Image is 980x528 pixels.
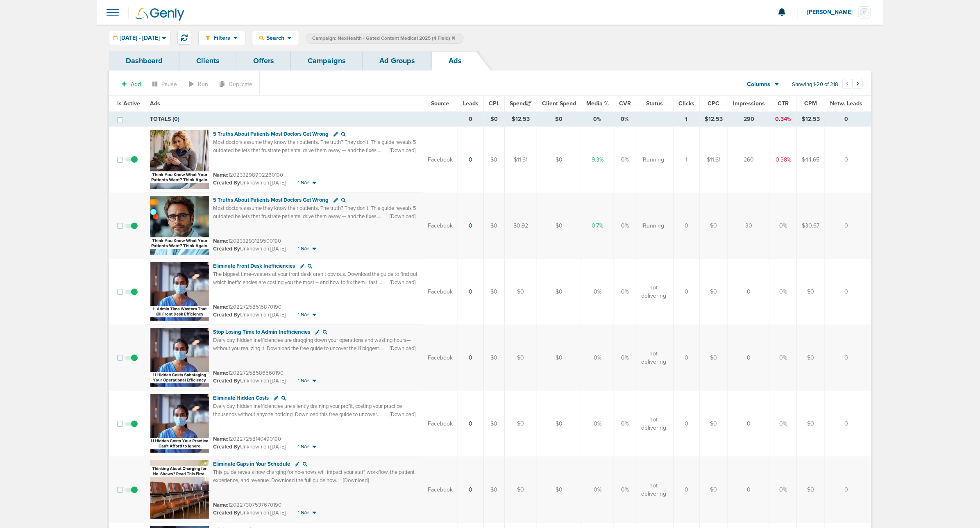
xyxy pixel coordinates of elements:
[505,391,537,457] td: $0
[213,238,228,244] span: Name:
[390,411,415,418] span: [Download]
[728,112,770,127] td: 290
[614,193,636,259] td: 0%
[614,259,636,325] td: 0%
[423,391,458,457] td: Facebook
[213,378,240,384] span: Created By
[298,377,310,384] span: 1 NAs
[213,509,286,517] small: Unknown on [DATE]
[469,486,473,493] a: 0
[458,112,484,127] td: 0
[825,259,871,325] td: 0
[505,457,537,523] td: $0
[213,502,281,508] small: 120227307537670190
[778,100,789,107] span: CTR
[312,35,455,42] span: Campaign: NexHealth - Gated Content Medical 2025 (4 Field)
[647,100,663,107] span: Status
[619,100,631,107] span: CVR
[489,100,499,107] span: CPL
[423,127,458,193] td: Facebook
[770,127,797,193] td: 0.38%
[343,477,369,484] span: [Download]
[825,457,871,523] td: 0
[213,245,286,253] small: Unknown on [DATE]
[614,127,636,193] td: 0%
[825,127,871,193] td: 0
[797,457,825,523] td: $0
[213,312,240,318] span: Created By
[213,246,240,252] span: Created By
[505,325,537,391] td: $0
[469,222,473,229] a: 0
[298,509,310,516] span: 1 NAs
[797,259,825,325] td: $0
[213,469,415,484] span: This guide reveals how charging for no-shows will impact your staff, workflow, the patient experi...
[842,80,863,90] ul: Pagination
[423,193,458,259] td: Facebook
[484,325,505,391] td: $0
[641,350,666,366] span: not delivering
[432,51,479,71] a: Ads
[505,127,537,193] td: $11.61
[614,457,636,523] td: 0%
[298,245,310,252] span: 1 NAs
[770,259,797,325] td: 0%
[614,325,636,391] td: 0%
[678,100,694,107] span: Clicks
[174,116,178,123] span: 0
[213,461,290,467] span: Eliminate Gaps in Your Schedule
[213,403,402,434] span: Every day, hidden inefficiencies are silently draining your profit, costing your practice thousan...
[469,420,473,427] a: 0
[805,100,817,107] span: CPM
[728,457,770,523] td: 0
[641,482,666,498] span: not delivering
[586,100,609,107] span: Media %
[674,127,700,193] td: 1
[728,127,770,193] td: 260
[700,112,728,127] td: $12.53
[213,436,228,442] span: Name:
[469,156,473,163] a: 0
[484,112,505,127] td: $0
[674,391,700,457] td: 0
[298,179,310,186] span: 1 NAs
[213,510,240,516] span: Created By
[797,127,825,193] td: $44.65
[641,284,666,300] span: not delivering
[150,394,209,453] img: Ad image
[700,259,728,325] td: $0
[674,193,700,259] td: 0
[213,139,416,162] span: Most doctors assume they know their patients. The truth? They don’t. This guide reveals 5 outdate...
[264,34,287,41] span: Search
[542,100,576,107] span: Client Spend
[213,180,240,186] span: Created By
[797,112,825,127] td: $12.53
[641,416,666,432] span: not delivering
[213,271,417,286] span: The biggest time-wasters at your front desk aren’t obvious. Download the guide to find out which ...
[733,100,765,107] span: Impressions
[505,112,537,127] td: $12.53
[747,80,771,89] span: Columns
[423,259,458,325] td: Facebook
[390,279,415,286] span: [Download]
[728,193,770,259] td: 30
[109,51,179,71] a: Dashboard
[390,345,415,352] span: [Download]
[213,395,269,401] span: Eliminate Hidden Costs
[797,193,825,259] td: $30.67
[463,100,479,107] span: Leads
[674,112,700,127] td: 1
[674,457,700,523] td: 0
[581,259,614,325] td: 0%
[484,457,505,523] td: $0
[423,325,458,391] td: Facebook
[643,156,665,164] span: Running
[236,51,291,71] a: Offers
[770,325,797,391] td: 0%
[145,112,423,127] td: TOTALS ( )
[423,457,458,523] td: Facebook
[792,81,838,88] span: Showing 1-20 of 218
[700,325,728,391] td: $0
[291,51,363,71] a: Campaigns
[614,112,636,127] td: 0%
